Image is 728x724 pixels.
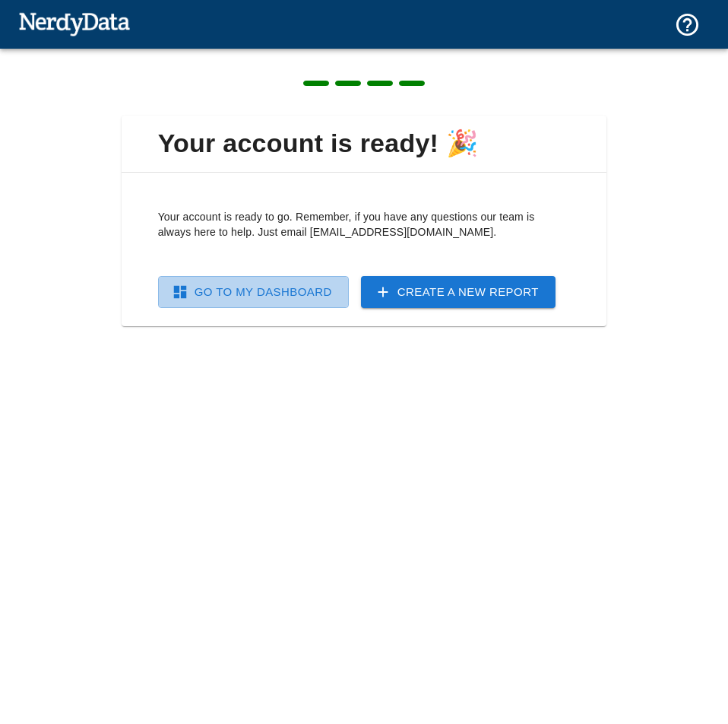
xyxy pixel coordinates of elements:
[158,276,349,308] a: Go To My Dashboard
[134,128,595,160] span: Your account is ready! 🎉
[18,8,130,39] img: NerdyData.com
[158,209,571,240] p: Your account is ready to go. Remember, if you have any questions our team is always here to help....
[665,2,710,47] button: Support and Documentation
[361,276,555,308] a: Create a New Report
